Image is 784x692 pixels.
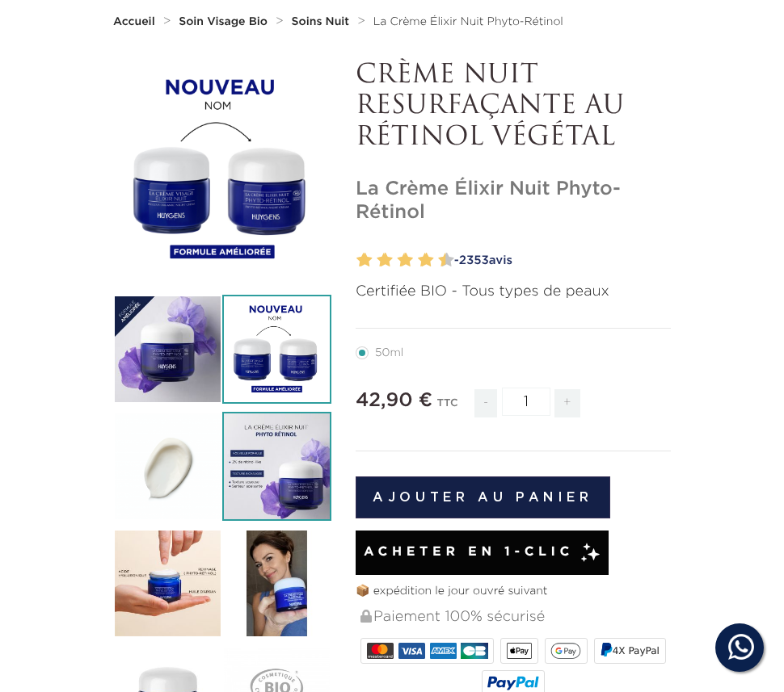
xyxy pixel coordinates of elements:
[421,249,433,272] label: 8
[113,15,158,28] a: Accueil
[356,281,671,303] p: Certifiée BIO - Tous types de peaux
[356,61,671,153] p: CRÈME NUIT RESURFAÇANTE AU RÉTINOL VÉGÉTAL
[398,643,425,659] img: VISA
[292,15,353,28] a: Soins Nuit
[353,249,359,272] label: 1
[360,610,372,623] img: Paiement 100% sécurisé
[613,645,660,656] span: 4X PayPal
[381,249,393,272] label: 4
[373,249,379,272] label: 3
[179,16,268,27] strong: Soin Visage Bio
[373,16,563,27] span: La Crème Élixir Nuit Phyto-Rétinol
[554,389,580,417] span: +
[373,15,563,28] a: La Crème Élixir Nuit Phyto-Rétinol
[435,249,440,272] label: 9
[449,249,671,273] a: -2353avis
[459,254,489,266] span: 2353
[415,249,420,272] label: 7
[359,600,671,635] div: Paiement 100% sécurisé
[442,249,454,272] label: 10
[356,583,671,600] p: 📦 expédition le jour ouvré suivant
[179,15,272,28] a: Soin Visage Bio
[356,391,432,410] span: 42,90 €
[461,643,487,659] img: CB_NATIONALE
[356,476,610,518] button: Ajouter au panier
[113,16,155,27] strong: Accueil
[430,643,457,659] img: AMEX
[401,249,413,272] label: 6
[394,249,400,272] label: 5
[474,389,497,417] span: -
[356,178,671,224] h1: La Crème Élixir Nuit Phyto-Rétinol
[360,249,373,272] label: 2
[437,386,458,430] div: TTC
[367,643,394,659] img: MASTERCARD
[550,643,581,659] img: google_pay
[113,295,222,404] img: La Crème Élixir Nuit Phyto-Rétinol
[356,346,423,359] label: 50ml
[502,388,550,416] input: Quantité
[507,643,532,659] img: apple_pay
[292,16,350,27] strong: Soins Nuit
